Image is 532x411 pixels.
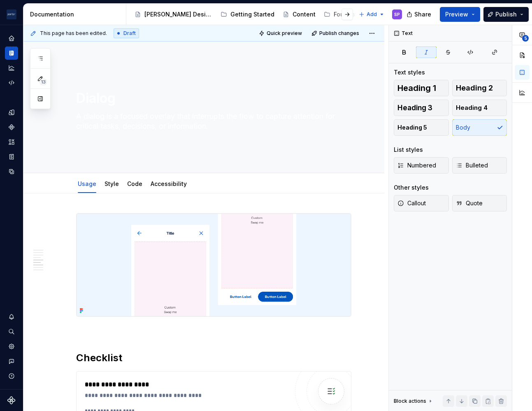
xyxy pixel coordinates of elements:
span: Preview [445,10,468,19]
div: [PERSON_NAME] Design [144,10,212,19]
button: Contact support [5,355,18,368]
div: Content [293,10,316,19]
a: Analytics [5,61,18,74]
span: Heading 4 [456,104,488,112]
div: Other styles [394,183,429,192]
button: Search ⌘K [5,325,18,338]
a: Settings [5,340,18,353]
div: Documentation [30,10,123,19]
div: Accessibility [147,175,190,192]
img: f0306bc8-3074-41fb-b11c-7d2e8671d5eb.png [7,9,16,19]
a: Documentation [5,46,18,60]
span: Draft [123,30,136,37]
span: 13 [39,79,47,85]
button: Publish changes [309,28,363,39]
button: Heading 2 [452,80,507,96]
div: Block actions [394,398,426,404]
a: Components [5,121,18,134]
a: Data sources [5,165,18,178]
button: Bulleted [452,157,507,174]
a: [PERSON_NAME] Design [131,8,216,21]
a: Home [5,32,18,45]
button: Heading 3 [394,100,449,116]
span: Publish changes [319,30,359,37]
div: List styles [394,146,423,154]
button: Callout [394,195,449,211]
button: Heading 1 [394,80,449,96]
svg: Supernova Logo [7,396,16,404]
a: Style [105,180,119,187]
button: Notifications [5,310,18,323]
span: Heading 1 [397,84,436,92]
button: Publish [483,7,529,22]
span: Quick preview [267,30,302,37]
span: 5 [522,35,529,42]
button: Add [356,9,387,20]
span: Bulleted [456,161,488,170]
textarea: Dialog [74,88,350,108]
div: SP [394,11,400,18]
div: Code [124,175,146,192]
button: Heading 4 [452,100,507,116]
a: Assets [5,135,18,149]
button: Share [402,7,437,22]
div: Getting Started [230,10,274,19]
span: Callout [397,199,426,207]
span: Heading 5 [397,123,427,132]
h2: Checklist [76,351,351,365]
div: Style [101,175,122,192]
span: This page has been edited. [40,30,107,37]
button: Heading 5 [394,119,449,136]
div: Page tree [131,6,355,23]
div: Text styles [394,68,425,77]
a: Foundations [321,8,373,21]
span: Add [367,11,377,18]
span: Heading 3 [397,104,432,112]
span: Share [414,10,431,19]
a: Getting Started [217,8,278,21]
span: Publish [495,10,517,19]
a: Code automation [5,76,18,89]
button: Quick preview [256,28,306,39]
a: Accessibility [151,180,187,187]
span: Numbered [397,161,436,170]
a: Code [127,180,142,187]
button: Numbered [394,157,449,174]
img: e0398b2c-6e5e-4e80-b691-22940aae6a63.png [77,214,351,316]
div: Usage [74,175,100,192]
a: Design tokens [5,106,18,119]
textarea: A dialog is a focused overlay that interrupts the flow to capture attention for critical tasks, d... [74,110,350,133]
span: Quote [456,199,483,207]
a: Usage [78,180,96,187]
span: Heading 2 [456,84,493,92]
a: Storybook stories [5,150,18,163]
a: Content [279,8,319,21]
button: Quote [452,195,507,211]
div: Block actions [394,395,434,407]
button: Preview [440,7,480,22]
